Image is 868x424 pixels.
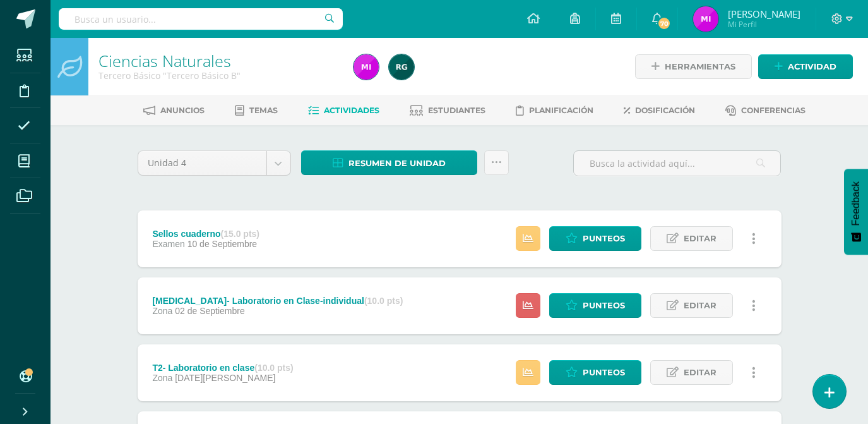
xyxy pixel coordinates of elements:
[788,55,836,78] span: Actividad
[254,363,293,373] strong: (10.0 pts)
[175,306,245,316] span: 02 de Septiembre
[324,106,379,115] span: Actividades
[152,373,172,383] span: Zona
[175,373,275,383] span: [DATE][PERSON_NAME]
[301,150,477,175] a: Resumen de unidad
[428,106,485,115] span: Estudiantes
[844,169,868,255] button: Feedback - Mostrar encuesta
[143,100,205,121] a: Anuncios
[583,227,625,250] span: Punteos
[354,54,379,80] img: e580cc0eb62752fa762e7f6d173b6223.png
[583,361,625,384] span: Punteos
[728,19,800,30] span: Mi Perfil
[410,100,485,121] a: Estudiantes
[684,294,716,317] span: Editar
[98,50,231,71] a: Ciencias Naturales
[152,363,293,373] div: T2- Laboratorio en clase
[98,70,338,82] div: Tercero Básico 'Tercero Básico B'
[684,361,716,384] span: Editar
[549,226,641,251] a: Punteos
[728,8,800,20] span: [PERSON_NAME]
[235,100,278,121] a: Temas
[850,181,862,226] span: Feedback
[308,100,379,121] a: Actividades
[725,100,806,121] a: Conferencias
[160,106,205,115] span: Anuncios
[583,294,625,317] span: Punteos
[187,239,258,249] span: 10 de Septiembre
[59,8,343,30] input: Busca un usuario...
[549,360,641,385] a: Punteos
[624,100,695,121] a: Dosificación
[152,296,403,306] div: [MEDICAL_DATA]- Laboratorio en Clase-individual
[249,106,278,115] span: Temas
[549,293,641,318] a: Punteos
[635,54,752,79] a: Herramientas
[152,306,172,316] span: Zona
[148,151,257,175] span: Unidad 4
[364,296,403,306] strong: (10.0 pts)
[152,239,184,249] span: Examen
[574,151,780,176] input: Busca la actividad aquí...
[693,6,718,32] img: e580cc0eb62752fa762e7f6d173b6223.png
[98,52,338,70] h1: Ciencias Naturales
[741,106,806,115] span: Conferencias
[389,54,414,80] img: e044b199acd34bf570a575bac584e1d1.png
[665,55,735,78] span: Herramientas
[758,54,853,79] a: Actividad
[138,151,290,175] a: Unidad 4
[221,229,259,239] strong: (15.0 pts)
[684,227,716,250] span: Editar
[657,16,671,30] span: 70
[635,106,695,115] span: Dosificación
[348,152,446,175] span: Resumen de unidad
[516,100,593,121] a: Planificación
[529,106,593,115] span: Planificación
[152,229,259,239] div: Sellos cuaderno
